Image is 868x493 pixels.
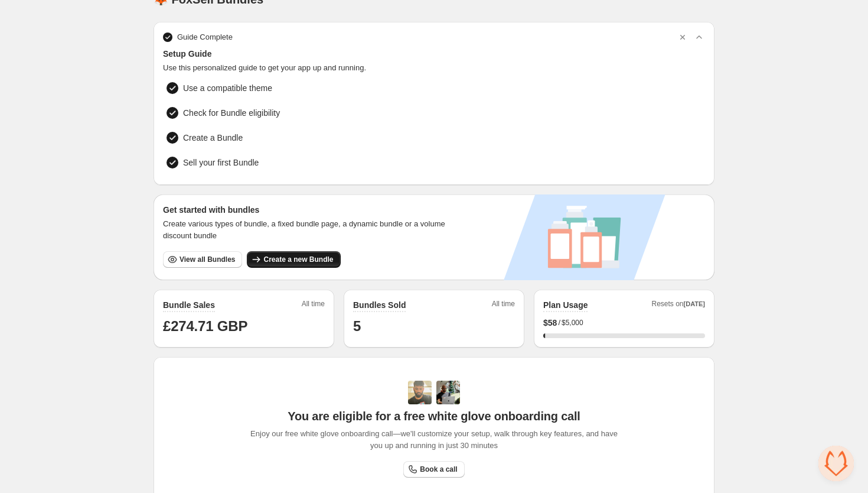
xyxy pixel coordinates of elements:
a: Open de chat [818,446,854,481]
span: Create various types of bundle, a fixed bundle page, a dynamic bundle or a volume discount bundle [163,218,456,242]
img: Adi [408,381,432,404]
span: [DATE] [684,300,705,307]
span: Create a Bundle [183,132,243,144]
button: View all Bundles [163,251,242,268]
span: View all Bundles [180,255,235,264]
span: Use this personalized guide to get your app up and running. [163,62,705,74]
span: Create a new Bundle [263,255,333,264]
h3: Get started with bundles [163,204,456,216]
span: Book a call [420,465,457,474]
h2: Bundle Sales [163,299,215,311]
span: Check for Bundle eligibility [183,107,280,119]
span: Sell your first Bundle [183,157,259,168]
span: Guide Complete [177,31,233,43]
span: All time [302,299,325,312]
span: $ 58 [543,317,557,329]
div: / [543,317,705,329]
h2: Plan Usage [543,299,588,311]
img: Prakhar [436,381,460,404]
h1: 5 [353,317,515,336]
h2: Bundles Sold [353,299,406,311]
button: Create a new Bundle [247,251,340,268]
span: You are eligible for a free white glove onboarding call [288,409,580,423]
a: Book a call [403,461,464,478]
span: Use a compatible theme [183,82,272,94]
h1: £274.71 GBP [163,317,325,336]
span: All time [492,299,515,312]
span: $5,000 [562,318,583,327]
span: Resets on [652,299,706,312]
span: Setup Guide [163,48,705,60]
span: Enjoy our free white glove onboarding call—we'll customize your setup, walk through key features,... [244,428,624,452]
